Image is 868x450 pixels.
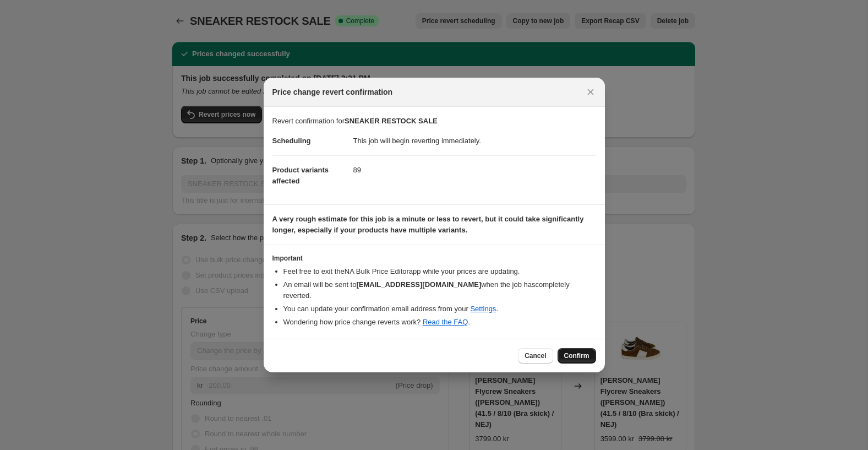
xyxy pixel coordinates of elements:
li: You can update your confirmation email address from your . [283,303,596,315]
span: Product variants affected [272,166,329,185]
button: Confirm [558,348,596,364]
li: Feel free to exit the NA Bulk Price Editor app while your prices are updating. [283,266,596,277]
button: Cancel [518,348,553,364]
span: Price change revert confirmation [272,86,393,97]
a: Settings [470,305,496,313]
h3: Important [272,254,596,263]
a: Read the FAQ [423,318,468,326]
b: SNEAKER RESTOCK SALE [345,117,438,125]
span: Scheduling [272,137,311,145]
b: [EMAIL_ADDRESS][DOMAIN_NAME] [356,280,481,289]
p: Revert confirmation for [272,116,596,127]
span: Confirm [564,351,589,360]
li: An email will be sent to when the job has completely reverted . [283,279,596,301]
b: A very rough estimate for this job is a minute or less to revert, but it could take significantly... [272,215,584,234]
span: Cancel [525,351,546,360]
dd: 89 [353,155,596,185]
li: Wondering how price change reverts work? . [283,317,596,328]
dd: This job will begin reverting immediately. [353,127,596,155]
button: Close [583,84,598,100]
